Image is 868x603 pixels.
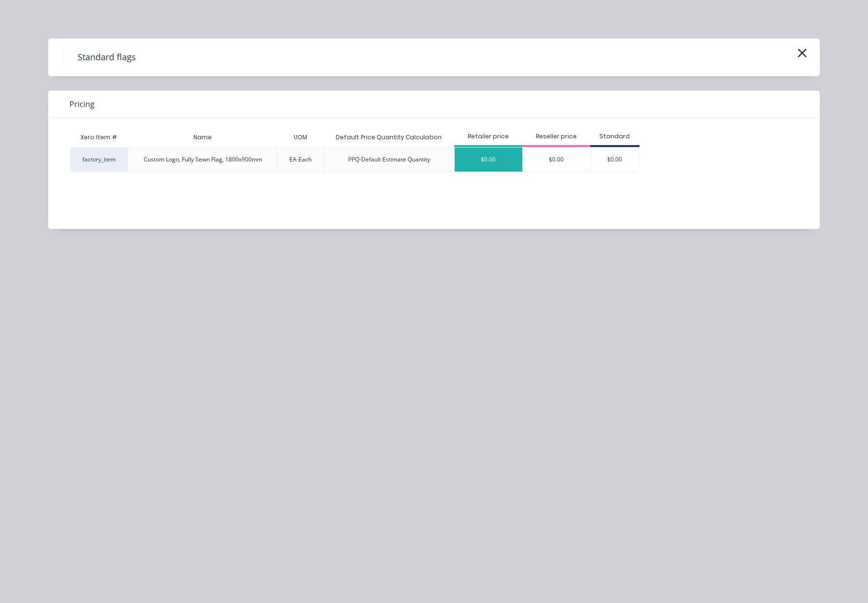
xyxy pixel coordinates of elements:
[289,155,312,164] div: EA-Each
[348,155,430,164] div: PPQ-Default Estimate Quantity
[63,48,150,67] h4: Standard flags
[70,147,128,172] div: factory_item
[70,128,128,147] div: Xero Item #
[69,98,95,110] span: Pricing
[455,147,522,172] div: $0.00
[286,125,315,149] div: UOM
[186,125,219,149] div: Name
[522,132,590,141] div: Reseller price
[144,155,262,164] div: Custom Logo, Fully Sewn Flag, 1800x900mm
[328,125,449,149] div: Default Price Quantity Calculation
[523,147,590,172] div: $0.00
[454,132,522,141] div: Retailer price
[591,147,639,172] div: $0.00
[590,132,639,141] div: Standard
